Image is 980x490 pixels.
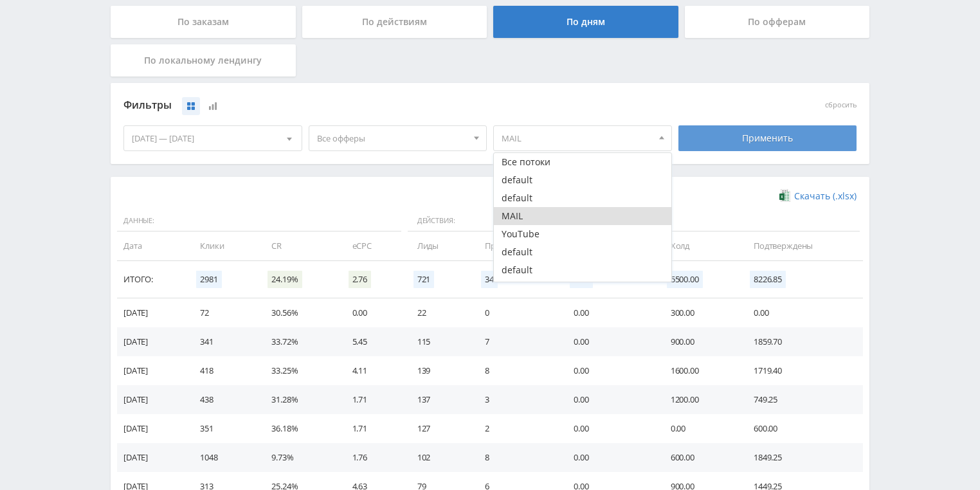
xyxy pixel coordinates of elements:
td: 7 [472,327,561,356]
button: default [494,261,671,279]
span: 2981 [196,271,221,288]
button: default [494,243,671,261]
td: 33.72% [259,327,339,356]
td: 115 [404,327,472,356]
td: 1048 [187,443,259,472]
td: 0.00 [658,414,741,443]
td: Клики [187,231,259,260]
td: 438 [187,385,259,414]
td: 418 [187,356,259,385]
td: 22 [404,298,472,327]
td: 600.00 [658,443,741,472]
td: 900.00 [658,327,741,356]
span: Финансы: [564,210,860,232]
button: default [494,279,671,297]
td: 33.25% [259,356,339,385]
span: Скачать (.xlsx) [794,191,857,201]
td: 8 [472,356,561,385]
td: Дата [117,231,187,260]
td: 0.00 [561,327,658,356]
td: 139 [404,356,472,385]
span: Действия: [408,210,558,232]
span: 5500.00 [667,271,703,288]
button: default [494,171,671,189]
td: [DATE] [117,327,187,356]
button: сбросить [825,101,857,109]
button: YouTube [494,225,671,243]
td: 36.18% [259,414,339,443]
td: 0.00 [741,298,863,327]
span: 34 [481,271,498,288]
td: 0.00 [340,298,404,327]
td: 1600.00 [658,356,741,385]
td: Итого: [117,261,187,298]
button: default [494,189,671,207]
img: xlsx [779,189,790,202]
td: 351 [187,414,259,443]
td: [DATE] [117,356,187,385]
td: 600.00 [741,414,863,443]
div: По дням [493,6,678,38]
td: 30.56% [259,298,339,327]
td: 1200.00 [658,385,741,414]
span: 2.76 [349,271,371,288]
td: 72 [187,298,259,327]
td: 0.00 [561,356,658,385]
td: [DATE] [117,298,187,327]
button: Все потоки [494,153,671,171]
td: 3 [472,385,561,414]
td: Лиды [404,231,472,260]
div: [DATE] — [DATE] [124,126,302,150]
td: 8 [472,443,561,472]
td: 127 [404,414,472,443]
td: CR [259,231,339,260]
span: 721 [413,271,435,288]
td: [DATE] [117,414,187,443]
td: 31.28% [259,385,339,414]
td: Холд [658,231,741,260]
span: MAIL [502,126,652,150]
td: 9.73% [259,443,339,472]
div: По локальному лендингу [111,44,296,77]
div: Применить [678,125,857,151]
td: 1859.70 [741,327,863,356]
td: 2 [472,414,561,443]
div: По действиям [302,6,487,38]
td: 5.45 [340,327,404,356]
td: 0 [472,298,561,327]
td: 1.71 [340,414,404,443]
a: Скачать (.xlsx) [779,190,857,203]
td: 1.71 [340,385,404,414]
td: 1.76 [340,443,404,472]
td: [DATE] [117,385,187,414]
td: 137 [404,385,472,414]
td: 749.25 [741,385,863,414]
div: Фильтры [123,96,672,115]
td: [DATE] [117,443,187,472]
td: 102 [404,443,472,472]
span: 8226.85 [750,271,786,288]
span: Все офферы [317,126,467,150]
div: По офферам [685,6,870,38]
span: 24.19% [268,271,302,288]
td: 300.00 [658,298,741,327]
td: 1719.40 [741,356,863,385]
td: 0.00 [561,385,658,414]
button: MAIL [494,207,671,225]
td: 0.00 [561,298,658,327]
span: Данные: [117,210,401,232]
td: Подтверждены [741,231,863,260]
td: 1849.25 [741,443,863,472]
td: 0.00 [561,414,658,443]
td: Продажи [472,231,561,260]
td: 4.11 [340,356,404,385]
div: По заказам [111,6,296,38]
td: 341 [187,327,259,356]
td: eCPC [340,231,404,260]
td: 0.00 [561,443,658,472]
